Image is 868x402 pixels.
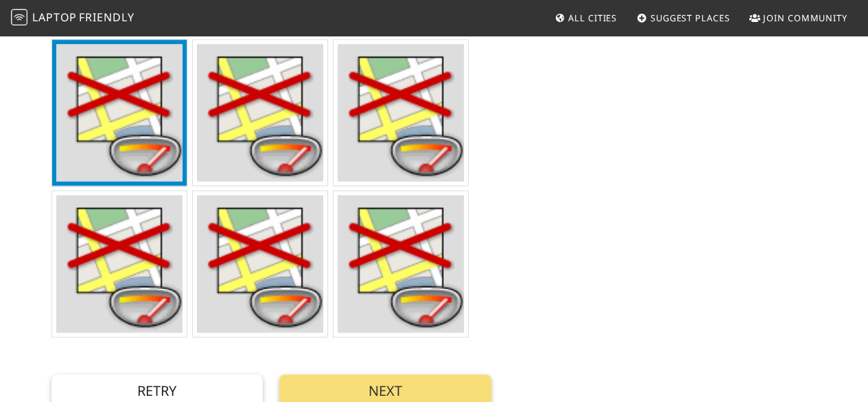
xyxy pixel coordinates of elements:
[197,44,324,181] img: PhotoService.GetPhoto
[11,6,134,30] a: LaptopFriendly LaptopFriendly
[79,10,134,25] span: Friendly
[763,12,847,24] span: Join Community
[32,10,77,25] span: Laptop
[197,195,324,333] img: PhotoService.GetPhoto
[650,12,730,24] span: Suggest Places
[631,5,736,30] a: Suggest Places
[549,5,622,30] a: All Cities
[56,44,183,181] img: PhotoService.GetPhoto
[568,12,617,24] span: All Cities
[338,44,465,181] img: PhotoService.GetPhoto
[11,9,27,25] img: LaptopFriendly
[744,5,853,30] a: Join Community
[338,195,465,333] img: PhotoService.GetPhoto
[56,195,183,333] img: PhotoService.GetPhoto
[51,18,226,38] h2: 3. Choose a photo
